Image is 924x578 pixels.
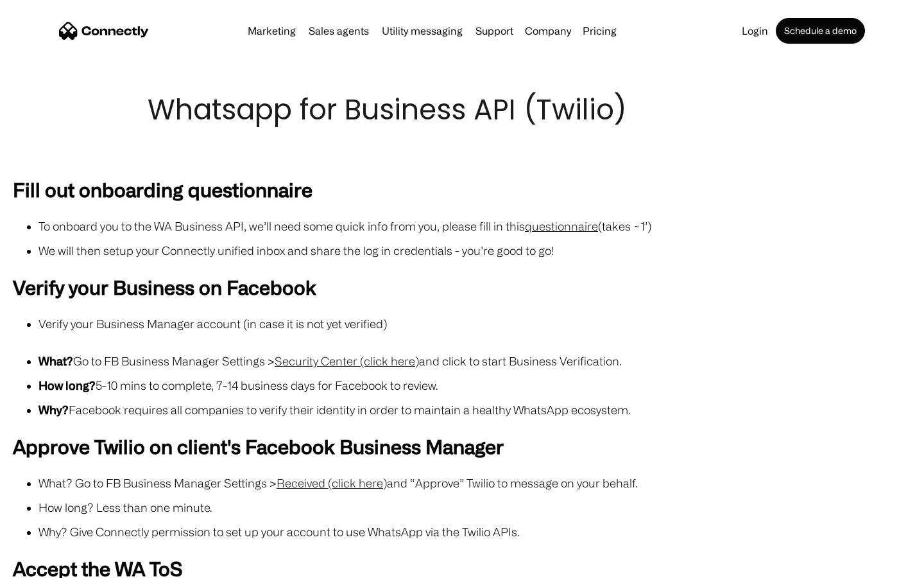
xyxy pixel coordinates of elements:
li: Facebook requires all companies to verify their identity in order to maintain a healthy WhatsApp ... [38,401,911,419]
a: Security Center (click here) [275,355,419,367]
h1: Whatsapp for Business API (Twilio) [148,90,776,130]
strong: Approve Twilio on client's Facebook Business Manager [13,435,504,457]
strong: How long? [38,379,96,392]
a: home [59,21,149,40]
ul: Language list [26,556,77,574]
li: Verify your Business Manager account (in case it is not yet verified) [38,315,911,333]
li: How long? Less than one minute. [38,498,911,516]
li: To onboard you to the WA Business API, we’ll need some quick info from you, please fill in this (... [38,217,911,235]
strong: Fill out onboarding questionnaire [13,179,312,200]
a: Utility messaging [377,26,468,36]
a: Received (click here) [277,477,387,489]
div: Company [525,22,571,40]
li: What? Go to FB Business Manager Settings > and “Approve” Twilio to message on your behalf. [38,474,911,492]
li: We will then setup your Connectly unified inbox and share the log in credentials - you’re good to... [38,241,911,259]
a: questionnaire [525,220,598,232]
a: Support [470,26,518,36]
aside: Language selected: English [13,556,77,574]
strong: Verify your Business on Facebook [13,276,316,298]
li: Go to FB Business Manager Settings > and click to start Business Verification. [38,352,911,370]
strong: Why? [38,403,69,416]
a: Sales agents [304,26,374,36]
li: 5-10 mins to complete, 7-14 business days for Facebook to review. [38,376,911,394]
a: Schedule a demo [776,18,865,44]
strong: What? [38,355,73,367]
a: Login [737,26,773,36]
li: Why? Give Connectly permission to set up your account to use WhatsApp via the Twilio APIs. [38,523,911,541]
a: Marketing [243,26,301,36]
a: Pricing [577,26,622,36]
div: Company [521,22,575,40]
